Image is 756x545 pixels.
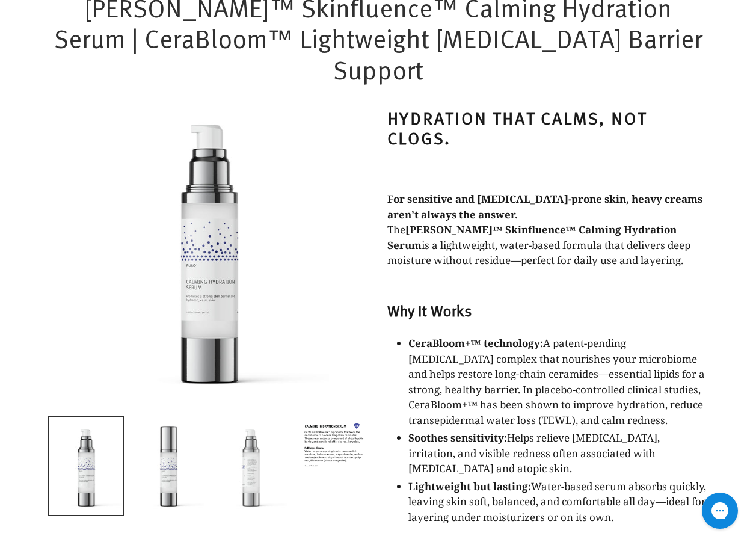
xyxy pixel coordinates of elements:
[132,417,206,516] img: Load image into Gallery viewer, RULO™ Skinfluence™ Calming Hydration Serum bottle with silver cap...
[408,430,706,476] p: Helps relieve [MEDICAL_DATA], irritation, and visible redness often associated with [MEDICAL_DATA...
[696,488,744,533] iframe: Gorgias live chat messenger
[214,417,288,516] img: Load image into Gallery viewer, Side of RULO™ Skinfluence™ Calming Hydration Serum bottle showing...
[387,300,472,321] strong: Why It Works
[408,479,531,493] strong: Lightweight but lasting:
[408,479,706,525] p: Water-based serum absorbs quickly, leaving skin soft, balanced, and comfortable all day—ideal for...
[387,223,677,252] strong: [PERSON_NAME]™ Skinfluence™ Calming Hydration Serum
[297,417,370,473] img: Load image into Gallery viewer, Back of RULO™ Skinfluence™ Calming Hydration Serum bottle with in...
[408,336,706,428] p: A patent-pending [MEDICAL_DATA] complex that nourishes your microbiome and helps restore long-cha...
[387,192,702,221] strong: For sensitive and [MEDICAL_DATA]-prone skin, heavy creams aren’t always the answer.
[49,417,123,516] img: Load image into Gallery viewer, Front of RULO™ Skinfluence™ Calming Hydration Serum bottle – ligh...
[387,191,706,268] p: The is a lightweight, water-based formula that delivers deep moisture without residue—perfect for...
[387,106,647,150] strong: Hydration that calms, not clogs.
[408,431,507,445] strong: Soothes sensitivity:
[408,336,543,350] strong: CeraBloom+™ technology:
